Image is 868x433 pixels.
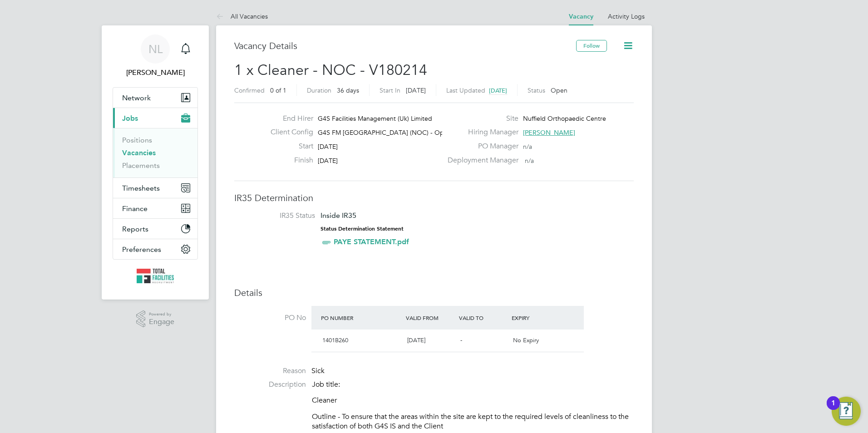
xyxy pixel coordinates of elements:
[318,128,469,137] span: G4S FM [GEOGRAPHIC_DATA] (NOC) - Operational
[460,336,462,344] span: -
[576,40,607,52] button: Follow
[216,12,268,20] a: All Vacancies
[442,156,518,165] label: Deployment Manager
[551,86,567,94] span: Open
[321,226,404,232] strong: Status Determination Statement
[149,310,174,318] span: Powered by
[122,161,160,170] a: Placements
[102,25,209,300] nav: Main navigation
[404,310,457,326] div: Valid From
[122,93,151,102] span: Network
[319,310,404,326] div: PO Number
[525,157,534,165] span: n/a
[263,128,313,137] label: Client Config
[234,313,306,323] label: PO No
[122,148,156,157] a: Vacancies
[569,13,593,20] a: Vacancy
[513,336,539,344] span: No Expiry
[234,61,427,79] span: 1 x Cleaner - NOC - V180214
[113,239,197,259] button: Preferences
[113,178,197,198] button: Timesheets
[318,157,338,165] span: [DATE]
[234,40,576,52] h3: Vacancy Details
[270,86,286,94] span: 0 of 1
[263,114,313,123] label: End Hirer
[113,108,197,128] button: Jobs
[243,211,315,221] label: IR35 Status
[113,269,198,283] a: Go to home page
[307,86,331,94] label: Duration
[234,366,306,376] label: Reason
[509,310,562,326] div: Expiry
[318,143,338,151] span: [DATE]
[263,142,313,151] label: Start
[149,318,174,326] span: Engage
[122,184,160,192] span: Timesheets
[234,380,306,389] label: Description
[234,192,634,204] h3: IR35 Determination
[407,336,425,344] span: [DATE]
[446,86,485,94] label: Last Updated
[312,396,634,405] p: Cleaner
[311,366,325,375] span: Sick
[523,114,606,123] span: Nuffield Orthopaedic Centre
[334,237,409,246] a: PAYE STATEMENT.pdf
[122,114,138,123] span: Jobs
[122,136,152,144] a: Positions
[489,87,507,94] span: [DATE]
[113,198,197,218] button: Finance
[832,397,861,426] button: Open Resource Center, 1 new notification
[523,143,532,151] span: n/a
[442,114,518,123] label: Site
[831,403,835,415] div: 1
[122,245,161,254] span: Preferences
[137,269,174,283] img: tfrecruitment-logo-retina.png
[312,380,634,389] p: Job title:
[122,204,148,213] span: Finance
[234,287,634,299] h3: Details
[113,67,198,78] span: Nicola Lawrence
[312,412,634,431] p: Outline - To ensure that the areas within the site are kept to the required levels of cleanliness...
[523,128,575,137] span: [PERSON_NAME]
[528,86,545,94] label: Status
[337,86,359,94] span: 36 days
[442,128,518,137] label: Hiring Manager
[318,114,432,123] span: G4S Facilities Management (Uk) Limited
[113,219,197,239] button: Reports
[380,86,400,94] label: Start In
[113,128,197,177] div: Jobs
[136,310,175,328] a: Powered byEngage
[148,43,163,55] span: NL
[321,211,356,220] span: Inside IR35
[608,12,645,20] a: Activity Logs
[457,310,510,326] div: Valid To
[263,156,313,165] label: Finish
[442,142,518,151] label: PO Manager
[113,88,197,108] button: Network
[322,336,348,344] span: 1401B260
[406,86,426,94] span: [DATE]
[122,225,148,233] span: Reports
[234,86,265,94] label: Confirmed
[113,34,198,78] a: NL[PERSON_NAME]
